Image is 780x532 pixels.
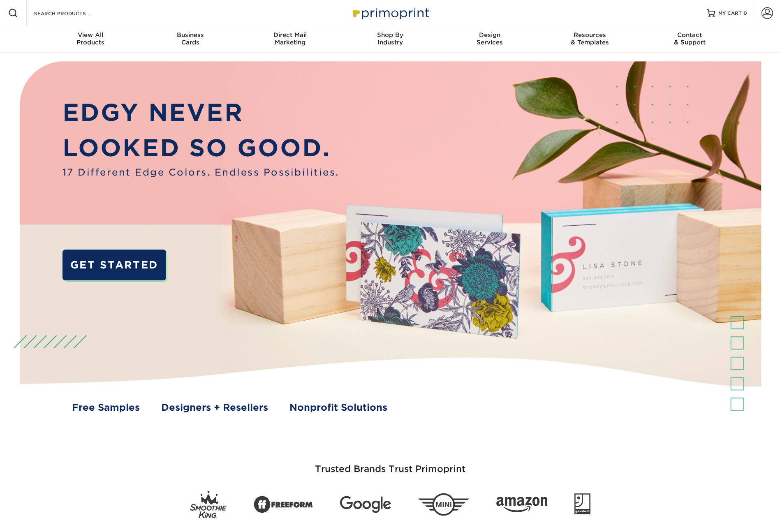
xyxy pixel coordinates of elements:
img: Google [340,496,391,513]
span: Resources [540,31,640,39]
div: & Templates [540,31,640,46]
h3: Trusted Brands Trust Primoprint [150,444,631,484]
a: DesignServices [440,26,540,53]
a: Nonprofit Solutions [289,400,387,414]
span: Business [140,31,240,39]
div: Marketing [240,31,340,46]
a: Direct MailMarketing [240,26,340,53]
p: LOOKED SO GOOD. [62,130,339,165]
img: Mini [418,493,469,516]
a: Free Samples [72,400,140,414]
span: View All [41,31,141,39]
input: SEARCH PRODUCTS..... [33,8,113,18]
span: Design [440,31,540,39]
a: GET STARTED [62,250,166,280]
img: Amazon [496,497,547,513]
img: Freeform [254,492,313,518]
a: BusinessCards [140,26,240,53]
img: Goodwill [574,493,590,516]
a: View AllProducts [41,26,141,53]
a: Shop ByIndustry [340,26,440,53]
div: Cards [140,31,240,46]
span: 0 [743,10,747,16]
span: Contact [640,31,740,39]
div: & Support [640,31,740,46]
div: Products [41,31,141,46]
a: Resources& Templates [540,26,640,53]
div: Industry [340,31,440,46]
span: Direct Mail [240,31,340,39]
a: Designers + Resellers [161,400,268,414]
div: Services [440,31,540,46]
p: EDGY NEVER [62,95,339,130]
img: Smoothie King [190,491,227,518]
span: MY CART [718,10,742,17]
img: Primoprint [349,4,431,22]
span: 17 Different Edge Colors. Endless Possibilities. [62,165,339,179]
span: Shop By [340,31,440,39]
iframe: Google Customer Reviews [712,510,780,532]
a: Contact& Support [640,26,740,53]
